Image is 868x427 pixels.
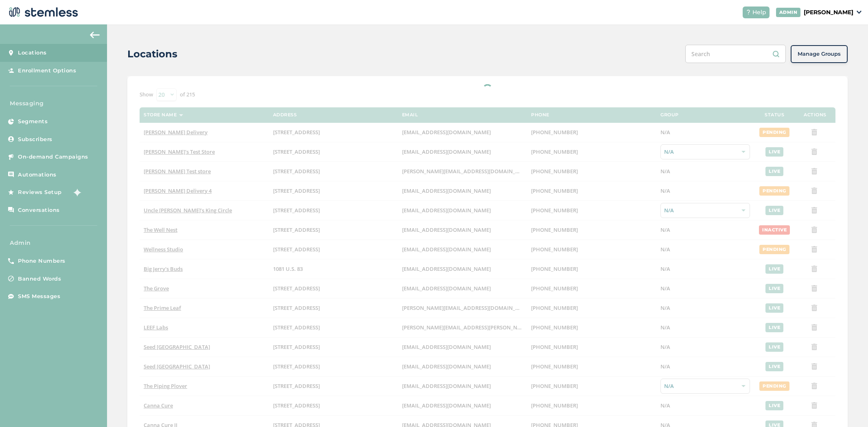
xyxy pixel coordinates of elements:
p: [PERSON_NAME] [804,8,853,17]
span: Locations [18,49,47,57]
button: Manage Groups [791,45,848,63]
img: logo-dark-0685b13c.svg [7,4,78,20]
span: Subscribers [18,135,52,144]
span: Banned Words [18,275,61,283]
img: icon-help-white-03924b79.svg [746,10,751,15]
span: Automations [18,171,57,179]
span: Manage Groups [798,50,841,58]
span: Enrollment Options [18,67,76,75]
input: Search [685,45,786,63]
span: Reviews Setup [18,188,62,196]
div: ADMIN [776,8,801,17]
h2: Locations [127,47,177,61]
img: icon_down-arrow-small-66adaf34.svg [857,11,861,14]
span: Conversations [18,206,60,214]
span: SMS Messages [18,292,60,301]
img: icon-arrow-back-accent-c549486e.svg [90,32,100,38]
span: On-demand Campaigns [18,153,88,161]
iframe: Chat Widget [827,388,868,427]
span: Phone Numbers [18,257,66,265]
span: Segments [18,118,48,126]
img: glitter-stars-b7820f95.gif [68,184,84,200]
span: Help [752,8,766,17]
